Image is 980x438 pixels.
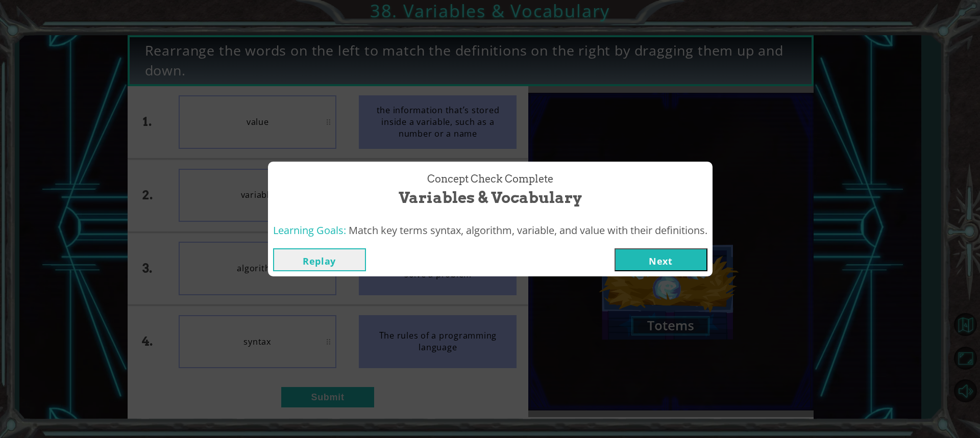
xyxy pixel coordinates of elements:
[615,248,707,271] button: Next
[349,223,707,237] span: Match key terms syntax, algorithm, variable, and value with their definitions.
[273,223,346,237] span: Learning Goals:
[399,187,582,209] span: Variables & Vocabulary
[273,248,366,271] button: Replay
[427,172,553,187] span: Concept Check Complete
